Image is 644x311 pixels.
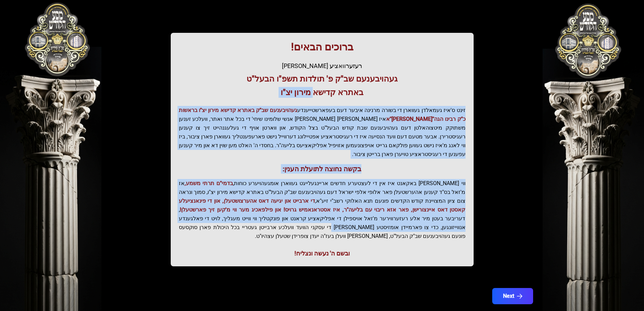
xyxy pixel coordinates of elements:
[179,249,466,258] div: ובשם ה' נעשה ונצליח!
[179,164,466,174] h3: בקשה נחוצה לתועלת הענין:
[179,179,466,241] p: ווי [PERSON_NAME] באקאנט איז אין די לעצטערע חדשים אריינגעלייגט געווארן אומגעהויערע כוחות, אז מ'זא...
[179,73,466,84] h3: געהויבענעם שב"ק פ' תולדות תשפ"ו הבעל"ט
[179,87,466,98] h3: באתרא קדישא מירון יצ"ו
[179,107,466,122] span: געהויבענעם שב"ק באתרא קדישא מירון יצ"ו בראשות כ"ק רבינו הגה"[PERSON_NAME]"א
[179,106,466,159] p: זינט ס'איז געמאלדן געווארן די בשורה מרנינה איבער דעם בעפארשטייענדע איז [PERSON_NAME] [PERSON_NAME...
[185,180,233,186] span: בדמי"ם תרתי משמע,
[179,198,466,213] span: די ארבייט און יגיעה דאס אהערצושטעלן, און די פינאנציעלע קאסטן דאס איינצורישן, פאר אזא ריבוי עם בלי...
[179,61,466,71] div: רעזערוואציע [PERSON_NAME]
[179,41,466,53] h1: ברוכים הבאים!
[492,288,533,304] button: Next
